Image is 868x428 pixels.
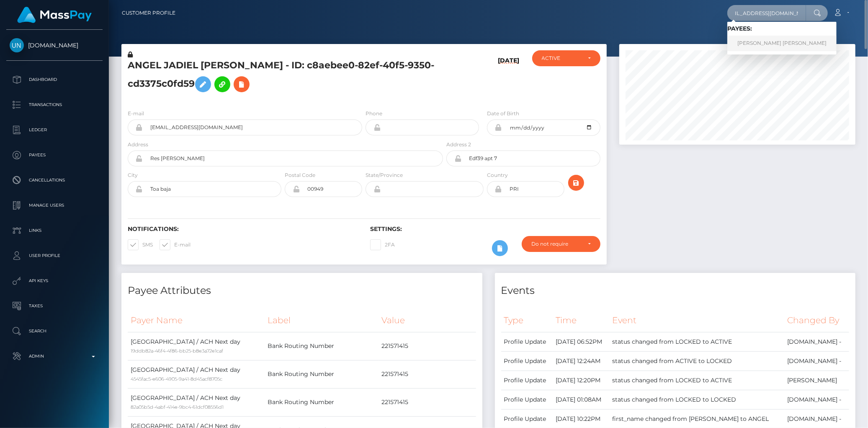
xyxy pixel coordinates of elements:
[160,239,191,250] label: E-mail
[785,351,849,371] td: [DOMAIN_NAME] -
[10,249,99,262] p: User Profile
[10,224,99,237] p: Links
[379,360,476,388] td: 221571415
[487,110,519,117] label: Date of Birth
[6,195,103,216] a: Manage Users
[498,57,520,99] h6: [DATE]
[6,245,103,266] a: User Profile
[10,199,99,212] p: Manage Users
[265,388,379,416] td: Bank Routing Number
[10,275,99,287] p: API Keys
[609,390,784,409] td: status changed from LOCKED to LOCKED
[609,309,784,332] th: Event
[501,332,553,351] td: Profile Update
[10,73,99,86] p: Dashboard
[785,390,849,409] td: [DOMAIN_NAME] -
[10,174,99,187] p: Cancellations
[6,220,103,241] a: Links
[532,50,600,66] button: ACTIVE
[265,360,379,388] td: Bank Routing Number
[609,332,784,351] td: status changed from LOCKED to ACTIVE
[10,38,24,52] img: Unlockt.me
[379,388,476,416] td: 221571415
[128,388,265,416] td: [GEOGRAPHIC_DATA] / ACH Next day
[727,25,837,32] h6: Payees:
[553,390,610,409] td: [DATE] 01:08AM
[10,124,99,136] p: Ledger
[285,171,315,179] label: Postal Code
[131,348,223,354] small: 19ddb82a-46f4-4f86-bb25-b8e3a72e1caf
[6,145,103,166] a: Payees
[6,119,103,140] a: Ledger
[553,351,610,371] td: [DATE] 12:24AM
[370,239,395,250] label: 2FA
[785,371,849,390] td: [PERSON_NAME]
[366,110,382,117] label: Phone
[553,371,610,390] td: [DATE] 12:20PM
[128,141,148,148] label: Address
[128,226,358,233] h6: Notifications:
[6,296,103,316] a: Taxes
[522,236,600,252] button: Do not require
[727,5,806,21] input: Search...
[6,270,103,291] a: API Keys
[609,371,784,390] td: status changed from LOCKED to ACTIVE
[265,309,379,332] th: Label
[128,239,153,250] label: SMS
[379,309,476,332] th: Value
[501,371,553,390] td: Profile Update
[128,360,265,388] td: [GEOGRAPHIC_DATA] / ACH Next day
[487,171,508,179] label: Country
[131,404,224,410] small: 82a05b5d-4abf-414e-9bc4-61dcf08556d1
[727,36,837,51] a: [PERSON_NAME] [PERSON_NAME]
[17,7,92,23] img: MassPay Logo
[128,59,438,96] h5: ANGEL JADIEL [PERSON_NAME] - ID: c8aebee0-82ef-40f5-9350-cd3375c0fd59
[553,332,610,351] td: [DATE] 06:52PM
[10,149,99,161] p: Payees
[131,376,222,382] small: 4545fac5-e606-4905-9a41-8d45acf8705c
[122,4,175,22] a: Customer Profile
[6,94,103,115] a: Transactions
[531,241,581,247] div: Do not require
[501,351,553,371] td: Profile Update
[6,321,103,342] a: Search
[609,351,784,371] td: status changed from ACTIVE to LOCKED
[379,332,476,360] td: 221571415
[501,390,553,409] td: Profile Update
[6,170,103,191] a: Cancellations
[10,300,99,312] p: Taxes
[265,332,379,360] td: Bank Routing Number
[370,226,600,233] h6: Settings:
[128,309,265,332] th: Payer Name
[553,309,610,332] th: Time
[785,332,849,351] td: [DOMAIN_NAME] -
[10,99,99,111] p: Transactions
[366,171,403,179] label: State/Province
[128,332,265,360] td: [GEOGRAPHIC_DATA] / ACH Next day
[501,309,553,332] th: Type
[6,42,103,49] span: [DOMAIN_NAME]
[542,55,581,62] div: ACTIVE
[6,69,103,90] a: Dashboard
[446,141,471,148] label: Address 2
[128,171,138,179] label: City
[785,309,849,332] th: Changed By
[128,110,144,117] label: E-mail
[6,346,103,367] a: Admin
[128,283,476,298] h4: Payee Attributes
[501,283,850,298] h4: Events
[10,350,99,363] p: Admin
[10,325,99,337] p: Search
